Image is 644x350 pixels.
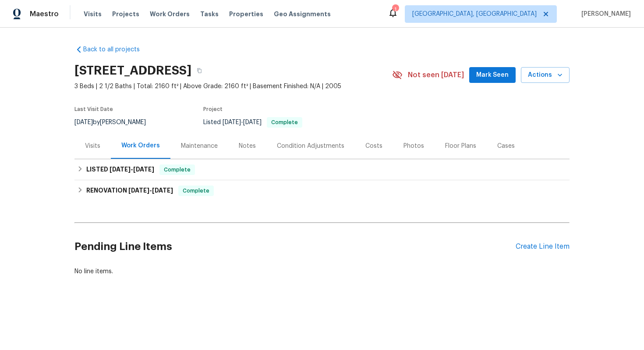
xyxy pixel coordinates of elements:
span: Projects [112,10,139,18]
span: [DATE] [223,119,241,125]
span: Complete [179,186,213,195]
span: - [110,166,154,172]
div: Notes [239,142,256,150]
span: - [223,119,262,125]
div: Maintenance [181,142,218,150]
button: Actions [521,67,570,83]
span: Listed [203,119,302,125]
span: Not seen [DATE] [408,71,464,79]
span: Geo Assignments [274,10,331,18]
span: Last Visit Date [74,107,113,112]
span: Actions [528,70,563,81]
span: [DATE] [110,166,131,172]
span: [DATE] [128,187,149,193]
span: Complete [268,120,301,125]
div: Visits [85,142,100,150]
div: No line items. [74,267,570,276]
span: Visits [84,10,102,18]
span: [DATE] [133,166,154,172]
div: RENOVATION [DATE]-[DATE]Complete [74,180,570,201]
span: Work Orders [150,10,190,18]
span: Mark Seen [476,70,509,81]
span: [DATE] [152,187,173,193]
span: [PERSON_NAME] [578,10,631,18]
span: Complete [160,165,194,174]
a: Back to all projects [74,45,159,54]
div: Create Line Item [516,243,570,251]
span: Tasks [200,11,219,17]
span: [DATE] [74,119,93,125]
h6: RENOVATION [86,186,173,196]
span: [GEOGRAPHIC_DATA], [GEOGRAPHIC_DATA] [412,10,537,18]
h2: [STREET_ADDRESS] [74,66,191,75]
h2: Pending Line Items [74,226,516,267]
div: Photos [403,142,424,150]
span: Project [203,107,223,112]
div: Cases [497,142,515,150]
button: Copy Address [191,63,207,79]
span: [DATE] [243,119,262,125]
div: 1 [392,5,398,14]
span: Maestro [30,10,59,18]
span: Properties [229,10,263,18]
div: Condition Adjustments [277,142,344,150]
h6: LISTED [86,164,154,175]
div: LISTED [DATE]-[DATE]Complete [74,159,570,180]
div: Work Orders [121,141,160,150]
div: by [PERSON_NAME] [74,117,156,128]
div: Costs [365,142,382,150]
span: - [128,187,173,193]
span: 3 Beds | 2 1/2 Baths | Total: 2160 ft² | Above Grade: 2160 ft² | Basement Finished: N/A | 2005 [74,82,392,91]
button: Mark Seen [469,67,516,83]
div: Floor Plans [445,142,476,150]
